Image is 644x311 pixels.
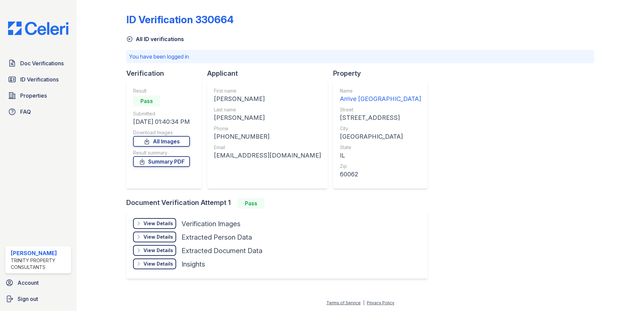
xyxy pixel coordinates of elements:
[214,88,321,94] div: First name
[5,73,71,86] a: ID Verifications
[133,88,190,94] div: Result
[5,89,71,102] a: Properties
[340,170,421,179] div: 60062
[340,144,421,151] div: State
[133,129,190,136] div: Download Images
[214,151,321,160] div: [EMAIL_ADDRESS][DOMAIN_NAME]
[133,136,190,147] a: All Images
[133,156,190,167] a: Summary PDF
[340,106,421,113] div: Street
[182,260,205,269] div: Insights
[20,108,31,116] span: FAQ
[126,198,433,209] div: Document Verification Attempt 1
[3,22,74,35] img: CE_Logo_Blue-a8612792a0a2168367f1c8372b55b34899dd931a85d93a1a3d3e32e68fde9ad4.png
[340,94,421,104] div: Arrive [GEOGRAPHIC_DATA]
[133,110,190,117] div: Submitted
[214,125,321,132] div: Phone
[133,149,190,156] div: Result summary
[340,151,421,160] div: IL
[133,96,160,106] div: Pass
[340,88,421,104] a: Name Arrive [GEOGRAPHIC_DATA]
[126,69,207,78] div: Verification
[129,53,591,61] p: You have been logged in
[5,105,71,118] a: FAQ
[143,220,173,227] div: View Details
[214,94,321,104] div: [PERSON_NAME]
[3,276,74,289] a: Account
[5,57,71,70] a: Doc Verifications
[126,13,234,26] div: ID Verification 330664
[214,106,321,113] div: Last name
[3,292,74,306] a: Sign out
[214,132,321,141] div: [PHONE_NUMBER]
[18,279,39,287] span: Account
[363,300,364,305] div: |
[340,125,421,132] div: City
[143,247,173,254] div: View Details
[367,300,394,305] a: Privacy Policy
[182,233,252,242] div: Extracted Person Data
[143,261,173,267] div: View Details
[143,234,173,240] div: View Details
[20,59,64,67] span: Doc Verifications
[214,144,321,151] div: Email
[20,92,47,100] span: Properties
[11,257,68,271] div: Trinity Property Consultants
[333,69,433,78] div: Property
[340,163,421,170] div: Zip
[326,300,361,305] a: Terms of Service
[20,75,59,83] span: ID Verifications
[340,113,421,123] div: [STREET_ADDRESS]
[207,69,333,78] div: Applicant
[18,295,38,303] span: Sign out
[133,117,190,127] div: [DATE] 01:40:34 PM
[182,219,240,229] div: Verification Images
[126,35,184,43] a: All ID verifications
[340,132,421,141] div: [GEOGRAPHIC_DATA]
[11,249,68,257] div: [PERSON_NAME]
[340,88,421,94] div: Name
[214,113,321,123] div: [PERSON_NAME]
[182,246,262,255] div: Extracted Document Data
[237,198,264,209] div: Pass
